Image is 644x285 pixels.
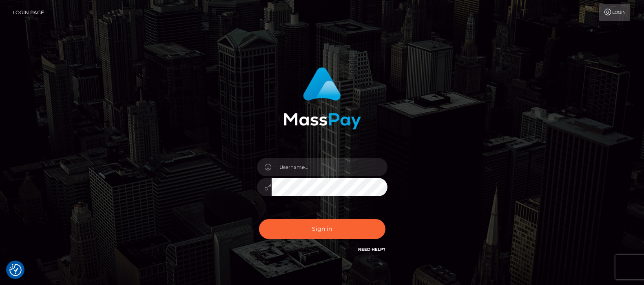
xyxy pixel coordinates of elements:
[358,247,385,252] a: Need Help?
[13,4,44,21] a: Login Page
[599,4,630,21] a: Login
[259,219,385,239] button: Sign in
[283,67,361,129] img: MassPay Login
[9,264,22,276] button: Consent Preferences
[272,158,387,176] input: Username...
[9,264,22,276] img: Revisit consent button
